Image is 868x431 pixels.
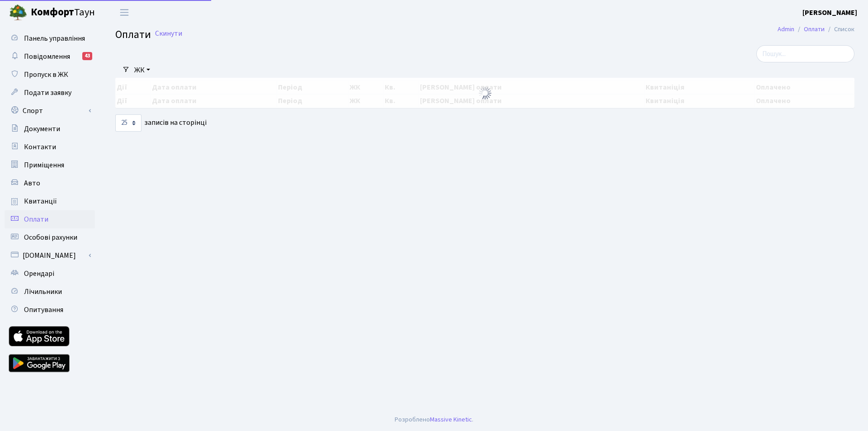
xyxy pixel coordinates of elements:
[778,24,794,34] a: Admin
[24,232,77,242] span: Особові рахунки
[5,84,95,102] a: Подати заявку
[5,283,95,301] a: Лічильники
[24,305,63,315] span: Опитування
[478,86,492,100] img: Обробка...
[825,24,854,34] li: Список
[802,7,857,18] a: [PERSON_NAME]
[395,415,473,425] div: Розроблено .
[804,24,825,34] a: Оплати
[31,5,74,19] b: Комфорт
[5,156,95,174] a: Приміщення
[5,120,95,138] a: Документи
[24,52,70,62] span: Повідомлення
[802,8,857,18] b: [PERSON_NAME]
[115,27,151,43] span: Оплати
[9,4,27,22] img: logo.png
[24,33,85,43] span: Панель управління
[5,301,95,319] a: Опитування
[24,178,40,188] span: Авто
[113,5,136,20] button: Переключити навігацію
[155,29,182,38] a: Скинути
[24,160,64,170] span: Приміщення
[5,138,95,156] a: Контакти
[5,228,95,246] a: Особові рахунки
[5,265,95,283] a: Орендарі
[115,114,142,132] select: записів на сторінці
[115,114,207,132] label: записів на сторінці
[82,52,92,60] div: 43
[430,415,472,424] a: Massive Kinetic
[24,124,60,134] span: Документи
[31,5,95,20] span: Таун
[24,88,71,98] span: Подати заявку
[5,246,95,265] a: [DOMAIN_NAME]
[131,62,154,78] a: ЖК
[756,45,854,62] input: Пошук...
[5,47,95,66] a: Повідомлення43
[5,66,95,84] a: Пропуск в ЖК
[24,214,48,224] span: Оплати
[5,174,95,192] a: Авто
[5,192,95,210] a: Квитанції
[5,29,95,47] a: Панель управління
[24,287,62,297] span: Лічильники
[24,269,54,279] span: Орендарі
[24,142,56,152] span: Контакти
[24,70,68,80] span: Пропуск в ЖК
[764,20,868,39] nav: breadcrumb
[5,102,95,120] a: Спорт
[5,210,95,228] a: Оплати
[24,196,57,206] span: Квитанції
